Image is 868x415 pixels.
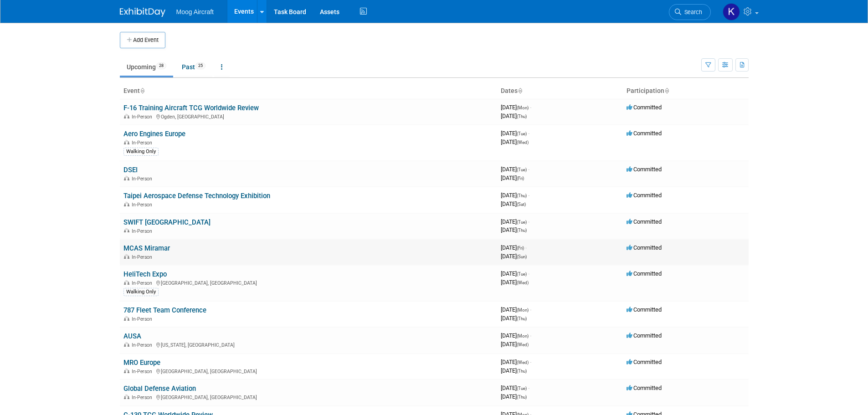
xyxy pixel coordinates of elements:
[120,8,165,17] img: ExhibitDay
[517,228,527,233] span: (Thu)
[528,384,529,391] span: -
[517,272,527,277] span: (Tue)
[528,270,529,277] span: -
[124,254,129,259] img: In-Person Event
[132,254,155,260] span: In-Person
[124,114,129,118] img: In-Person Event
[501,244,527,251] span: [DATE]
[501,315,527,322] span: [DATE]
[124,280,129,285] img: In-Person Event
[627,166,662,173] span: Committed
[132,140,155,146] span: In-Person
[132,369,155,374] span: In-Person
[517,167,527,172] span: (Tue)
[627,218,662,225] span: Committed
[501,270,529,277] span: [DATE]
[517,386,527,391] span: (Tue)
[176,8,214,15] span: Moog Aircraft
[497,83,623,99] th: Dates
[627,192,662,199] span: Committed
[123,288,159,296] div: Walking Only
[501,104,531,111] span: [DATE]
[530,359,531,365] span: -
[627,104,662,111] span: Committed
[123,359,160,367] a: MRO Europe
[517,333,529,338] span: (Mon)
[124,342,129,347] img: In-Person Event
[501,279,529,286] span: [DATE]
[123,166,138,174] a: DSEI
[132,280,155,286] span: In-Person
[123,113,493,120] div: Ogden, [GEOGRAPHIC_DATA]
[501,174,524,181] span: [DATE]
[124,228,129,233] img: In-Person Event
[530,332,531,339] span: -
[627,359,662,365] span: Committed
[517,307,529,313] span: (Mon)
[120,32,165,48] button: Add Event
[669,4,711,20] a: Search
[123,341,493,348] div: [US_STATE], [GEOGRAPHIC_DATA]
[501,218,529,225] span: [DATE]
[124,395,129,399] img: In-Person Event
[627,384,662,391] span: Committed
[175,58,212,76] a: Past25
[517,246,524,251] span: (Fri)
[501,130,529,137] span: [DATE]
[501,393,527,400] span: [DATE]
[123,279,493,286] div: [GEOGRAPHIC_DATA], [GEOGRAPHIC_DATA]
[528,218,529,225] span: -
[124,369,129,373] img: In-Person Event
[501,332,531,339] span: [DATE]
[501,192,529,199] span: [DATE]
[195,62,205,69] span: 25
[501,253,527,260] span: [DATE]
[124,202,129,206] img: In-Person Event
[530,306,531,313] span: -
[124,316,129,321] img: In-Person Event
[132,202,155,208] span: In-Person
[517,193,527,198] span: (Thu)
[501,138,529,145] span: [DATE]
[501,359,531,365] span: [DATE]
[501,113,527,119] span: [DATE]
[501,341,529,348] span: [DATE]
[517,176,524,181] span: (Fri)
[123,332,141,340] a: AUSA
[528,130,529,137] span: -
[123,218,211,226] a: SWIFT [GEOGRAPHIC_DATA]
[517,114,527,119] span: (Thu)
[723,3,740,20] img: Kelsey Blackley
[123,393,493,400] div: [GEOGRAPHIC_DATA], [GEOGRAPHIC_DATA]
[517,140,529,145] span: (Wed)
[517,254,527,259] span: (Sun)
[517,202,526,207] span: (Sat)
[123,384,196,393] a: Global Defense Aviation
[123,367,493,374] div: [GEOGRAPHIC_DATA], [GEOGRAPHIC_DATA]
[123,244,170,252] a: MCAS Miramar
[517,280,529,285] span: (Wed)
[664,87,669,94] a: Sort by Participation Type
[501,384,529,391] span: [DATE]
[530,104,531,111] span: -
[525,244,527,251] span: -
[123,270,167,278] a: HeliTech Expo
[501,226,527,233] span: [DATE]
[517,105,529,110] span: (Mon)
[528,192,529,199] span: -
[627,306,662,313] span: Committed
[517,360,529,365] span: (Wed)
[123,148,159,156] div: Walking Only
[501,306,531,313] span: [DATE]
[132,228,155,234] span: In-Person
[517,220,527,225] span: (Tue)
[517,369,527,374] span: (Thu)
[123,130,185,138] a: Aero Engines Europe
[517,316,527,321] span: (Thu)
[120,83,497,99] th: Event
[623,83,749,99] th: Participation
[132,316,155,322] span: In-Person
[124,140,129,144] img: In-Person Event
[123,306,206,314] a: 787 Fleet Team Conference
[501,200,526,207] span: [DATE]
